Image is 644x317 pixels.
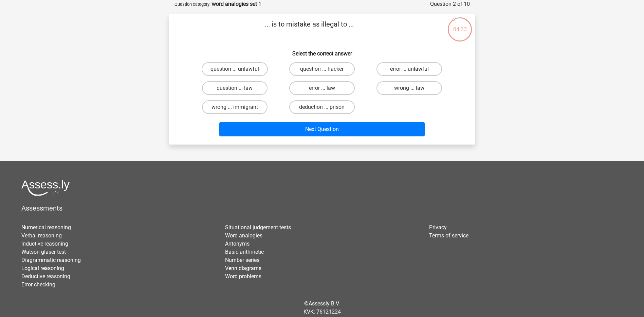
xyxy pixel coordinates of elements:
a: Situational judgement tests [225,224,291,231]
a: Number series [225,257,259,263]
div: 04:33 [447,17,473,34]
a: Privacy [429,224,447,231]
a: Watson glaser test [21,249,66,255]
a: Verbal reasoning [21,232,62,239]
button: Next Question [219,122,425,136]
label: error ... law [289,81,355,95]
label: wrong ... immigrant [202,100,268,114]
a: Antonyms [225,240,250,247]
small: Question category: [174,2,210,7]
a: Assessly B.V. [309,300,340,307]
a: Venn diagrams [225,265,261,271]
a: Error checking [21,281,55,288]
strong: word analogies set 1 [212,1,261,7]
p: ... is to mistake as illegal to ... [180,19,439,39]
a: Word analogies [225,232,262,239]
a: Terms of service [429,232,468,239]
h5: Assessments [21,204,623,212]
img: Assessly logo [21,180,70,196]
a: Logical reasoning [21,265,64,271]
h6: Select the correct answer [180,45,464,57]
a: Diagrammatic reasoning [21,257,81,263]
label: question ... hacker [289,62,355,76]
label: question ... law [202,81,268,95]
a: Deductive reasoning [21,273,70,280]
label: error ... unlawful [376,62,442,76]
a: Numerical reasoning [21,224,71,231]
a: Word problems [225,273,261,280]
a: Inductive reasoning [21,240,68,247]
label: deduction ... prison [289,100,355,114]
label: wrong ... law [376,81,442,95]
a: Basic arithmetic [225,249,264,255]
label: question ... unlawful [202,62,268,76]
